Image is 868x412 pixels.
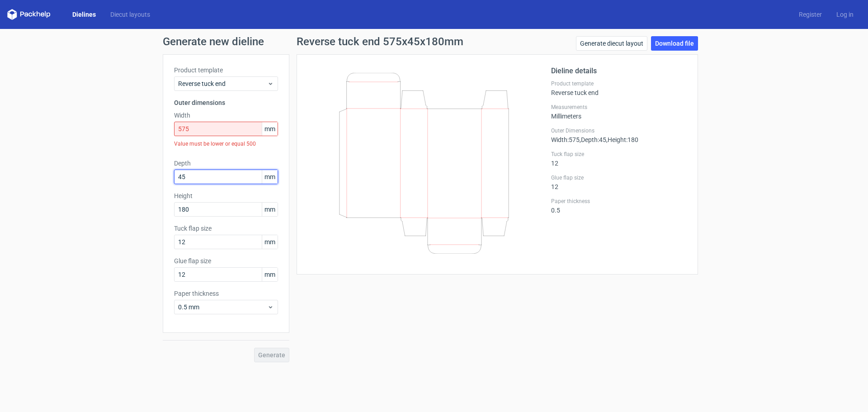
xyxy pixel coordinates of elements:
[65,10,103,19] a: Dielines
[262,268,278,281] span: mm
[551,104,687,111] label: Measurements
[178,79,267,88] span: Reverse tuck end
[174,159,278,168] label: Depth
[551,127,687,134] label: Outer Dimensions
[174,111,278,120] label: Width
[551,198,687,214] div: 0.5
[576,36,647,51] a: Generate diecut layout
[174,66,278,75] label: Product template
[174,98,278,107] h3: Outer dimensions
[551,151,687,158] label: Tuck flap size
[551,80,687,87] label: Product template
[262,203,278,216] span: mm
[551,104,687,120] div: Millimeters
[551,80,687,96] div: Reverse tuck end
[792,10,829,19] a: Register
[551,66,687,76] h2: Dieline details
[551,174,687,181] label: Glue flap size
[174,136,278,152] div: Value must be lower or equal 500
[163,36,705,47] h1: Generate new dieline
[262,170,278,184] span: mm
[606,136,638,143] span: , Height : 180
[651,36,698,51] a: Download file
[178,303,267,312] span: 0.5 mm
[174,224,278,233] label: Tuck flap size
[551,151,687,167] div: 12
[829,10,861,19] a: Log in
[262,122,278,136] span: mm
[551,136,580,143] span: Width : 575
[174,191,278,200] label: Height
[174,289,278,298] label: Paper thickness
[551,198,687,205] label: Paper thickness
[551,174,687,190] div: 12
[297,36,463,47] h1: Reverse tuck end 575x45x180mm
[262,235,278,249] span: mm
[580,136,606,143] span: , Depth : 45
[174,256,278,265] label: Glue flap size
[103,10,157,19] a: Diecut layouts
